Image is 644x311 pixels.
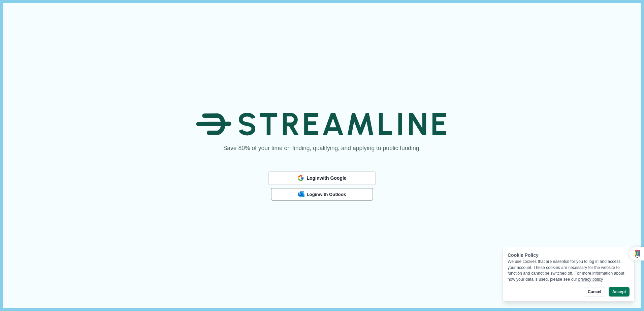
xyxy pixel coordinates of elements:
span: Login with Outlook [307,192,346,197]
button: Cancel [584,287,605,297]
button: Accept [609,287,630,297]
img: Outlook Logo [298,191,304,197]
span: Login with Google [307,175,346,181]
h1: Save 80% of your time on finding, qualifying, and applying to public funding. [223,144,421,152]
div: We use cookies that are essential for you to log in and access your account. These cookies are ne... [508,259,630,282]
button: Loginwith Google [268,171,376,185]
button: Outlook LogoLoginwith Outlook [271,188,373,201]
a: privacy policy [578,277,603,282]
span: Cookie Policy [508,252,539,258]
img: Streamline Climate Logo [196,105,448,143]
